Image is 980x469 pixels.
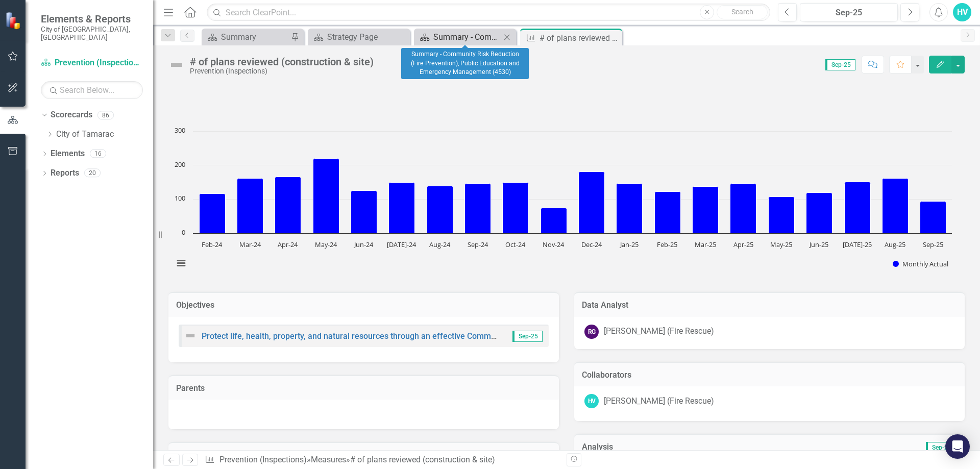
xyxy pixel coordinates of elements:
div: HV [584,394,599,408]
button: Search [717,5,768,19]
a: Summary - Community Risk Reduction (Fire Prevention), Public Education and Emergency Management (... [416,31,501,43]
text: Aug-25 [885,240,905,249]
path: Sep-24, 146. Monthly Actual. [465,184,491,234]
h3: Objectives [176,301,551,310]
div: Prevention (Inspections) [190,67,374,75]
text: Feb-25 [657,240,677,249]
path: Mar-25, 138. Monthly Actual. [693,187,719,234]
text: 0 [182,228,185,237]
path: Jul-25, 151. Monthly Actual. [845,182,871,234]
div: 86 [97,111,114,119]
a: Strategy Page [310,31,407,43]
text: Jun-25 [808,240,828,249]
div: [PERSON_NAME] (Fire Rescue) [604,396,714,407]
div: RG [584,325,599,339]
div: # of plans reviewed (construction & site) [540,32,620,44]
a: Elements [51,148,85,160]
path: Aug-24, 139. Monthly Actual. [427,186,453,234]
path: Jan-25, 146. Monthly Actual. [617,184,643,234]
text: May-25 [770,240,792,249]
text: 200 [175,160,185,169]
text: [DATE]-25 [843,240,872,249]
div: # of plans reviewed (construction & site) [190,56,374,67]
text: Jan-25 [619,240,639,249]
path: Jun-24, 125. Monthly Actual. [351,191,377,234]
text: Sep-25 [923,240,943,249]
text: Aug-24 [429,240,451,249]
path: May-25, 107. Monthly Actual. [769,197,795,234]
text: [DATE]-24 [387,240,416,249]
a: Protect life, health, property, and natural resources through an effective Community Risk Reducti... [202,331,599,341]
img: Not Defined [184,330,197,342]
text: 300 [175,126,185,135]
a: Scorecards [51,109,92,121]
path: Nov-24, 75. Monthly Actual. [541,208,567,234]
text: Apr-24 [278,240,298,249]
a: Summary [204,31,288,43]
span: Sep-25 [512,331,543,342]
h3: Parents [176,384,551,393]
div: Chart. Highcharts interactive chart. [168,126,965,279]
text: Dec-24 [581,240,602,249]
a: Measures [311,455,346,464]
div: Open Intercom Messenger [945,434,970,459]
h3: Data Analyst [582,301,957,310]
h3: Collaborators [582,371,957,380]
path: Dec-24, 181. Monthly Actual. [579,172,605,234]
div: Summary - Community Risk Reduction (Fire Prevention), Public Education and Emergency Management (... [401,48,529,79]
svg: Interactive chart [168,126,957,279]
div: Sep-25 [803,7,894,19]
path: Apr-24, 166. Monthly Actual. [275,177,301,234]
input: Search ClearPoint... [207,4,770,21]
text: 100 [175,193,185,203]
span: Search [731,8,753,16]
div: 20 [84,169,101,178]
span: Sep-25 [926,442,956,453]
button: Show Monthly Actual [893,259,948,268]
text: Apr-25 [733,240,753,249]
span: Elements & Reports [41,13,143,25]
span: Sep-25 [825,59,855,70]
button: View chart menu, Chart [174,256,188,270]
text: Feb-24 [202,240,223,249]
text: Mar-24 [239,240,261,249]
h3: Analysis [582,442,770,452]
text: Nov-24 [543,240,565,249]
div: Strategy Page [327,31,407,43]
path: May-24, 220. Monthly Actual. [313,159,339,234]
div: # of plans reviewed (construction & site) [350,455,495,464]
img: ClearPoint Strategy [5,12,23,30]
small: City of [GEOGRAPHIC_DATA], [GEOGRAPHIC_DATA] [41,25,143,42]
a: Reports [51,167,79,179]
text: Mar-25 [695,240,716,249]
button: Sep-25 [800,3,898,21]
path: Mar-24, 162. Monthly Actual. [237,179,263,234]
div: 16 [90,150,106,158]
input: Search Below... [41,81,143,99]
a: Prevention (Inspections) [41,57,143,69]
div: Summary [221,31,288,43]
path: Jul-24, 150. Monthly Actual. [389,183,415,234]
path: Aug-25, 161. Monthly Actual. [883,179,909,234]
img: Not Defined [168,57,185,73]
text: Jun-24 [353,240,374,249]
path: Feb-24, 116. Monthly Actual. [200,194,226,234]
div: [PERSON_NAME] (Fire Rescue) [604,326,714,337]
a: Prevention (Inspections) [219,455,307,464]
div: Summary - Community Risk Reduction (Fire Prevention), Public Education and Emergency Management (... [433,31,501,43]
path: Jun-25, 119. Monthly Actual. [806,193,832,234]
text: Sep-24 [468,240,488,249]
a: City of Tamarac [56,129,153,140]
path: Oct-24, 149. Monthly Actual. [503,183,529,234]
div: » » [205,454,559,466]
text: Oct-24 [505,240,526,249]
path: Feb-25, 123. Monthly Actual. [655,192,681,234]
button: HV [953,3,971,21]
path: Apr-25, 146. Monthly Actual. [730,184,756,234]
path: Sep-25, 94. Monthly Actual. [920,202,946,234]
text: May-24 [315,240,337,249]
